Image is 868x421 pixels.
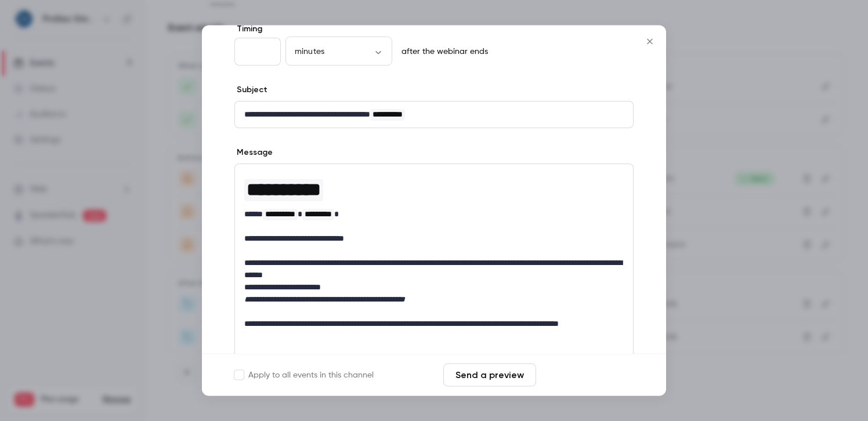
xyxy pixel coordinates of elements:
[443,364,536,387] button: Send a preview
[638,30,661,53] button: Close
[397,46,488,58] p: after the webinar ends
[234,369,374,381] label: Apply to all events in this channel
[234,147,273,159] label: Message
[234,85,267,96] label: Subject
[234,24,634,35] label: Timing
[541,364,634,387] button: Save changes
[235,102,633,128] div: editor
[285,46,392,57] div: minutes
